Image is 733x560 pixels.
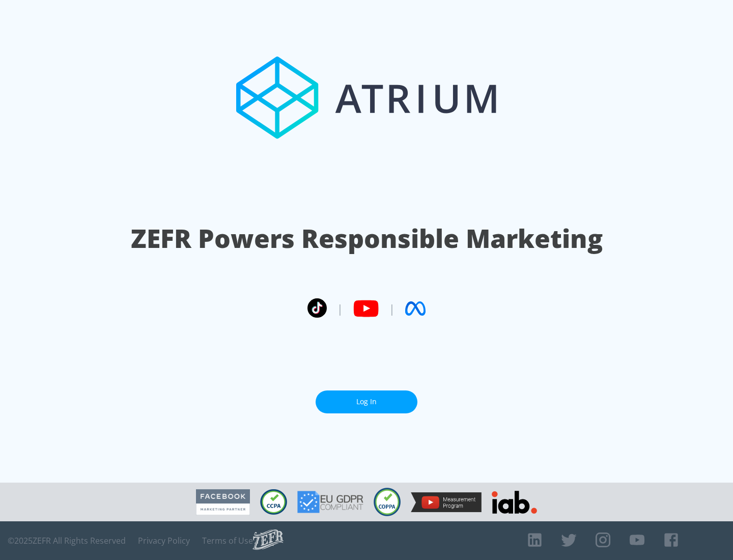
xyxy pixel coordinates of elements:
span: © 2025 ZEFR All Rights Reserved [8,536,126,546]
img: YouTube Measurement Program [411,492,482,512]
img: GDPR Compliant [297,491,363,513]
a: Privacy Policy [138,536,190,546]
a: Log In [316,390,417,413]
img: COPPA Compliant [374,488,401,516]
img: Facebook Marketing Partner [196,489,250,515]
span: | [337,301,343,316]
img: CCPA Compliant [260,489,287,515]
img: IAB [492,491,537,514]
span: | [389,301,395,316]
a: Terms of Use [202,536,253,546]
h1: ZEFR Powers Responsible Marketing [131,221,603,256]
